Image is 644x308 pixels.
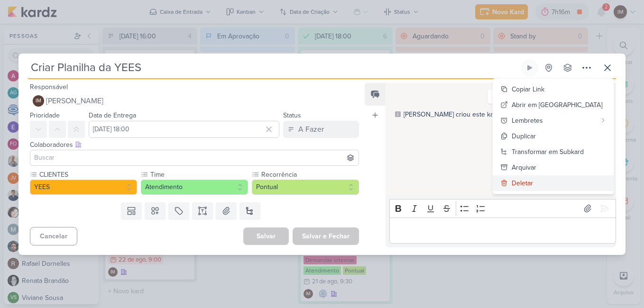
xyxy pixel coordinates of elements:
div: Ligar relógio [526,64,534,72]
label: Status [283,111,301,119]
label: Data de Entrega [89,111,136,119]
div: Isabella Machado Guimarães [33,95,44,107]
button: A Fazer [283,121,359,138]
input: Select a date [89,121,279,138]
button: Abrir em [GEOGRAPHIC_DATA] [493,97,614,113]
button: Cancelar [30,227,77,245]
input: Kard Sem Título [28,59,519,76]
label: Responsável [30,83,68,91]
button: Duplicar [493,128,614,144]
div: Colaboradores [30,140,359,150]
div: Copiar Link [512,84,544,94]
button: Atendimento [141,180,248,195]
label: CLIENTES [38,170,137,180]
button: Transformar em Subkard [493,144,614,160]
div: Abrir em [GEOGRAPHIC_DATA] [512,100,602,110]
button: Pontual [252,180,359,195]
div: Duplicar [512,131,536,141]
label: Prioridade [30,111,60,119]
button: Copiar Link [493,82,614,97]
label: Recorrência [260,170,359,180]
button: YEES [30,180,137,195]
button: Deletar [493,175,614,191]
span: [PERSON_NAME] [46,95,103,107]
div: Lembretes [512,116,597,126]
input: Buscar [32,152,357,163]
div: Transformar em Subkard [512,147,584,157]
label: Time [149,170,248,180]
button: IM [PERSON_NAME] [30,92,359,109]
button: Arquivar [493,160,614,175]
div: Arquivar [512,163,536,172]
button: Lembretes [493,113,614,128]
div: Deletar [512,178,533,188]
div: A Fazer [298,124,324,135]
div: Editor editing area: main [389,217,616,244]
p: IM [36,99,41,104]
div: [PERSON_NAME] criou este kard [404,109,500,119]
div: Editor toolbar [389,199,616,217]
